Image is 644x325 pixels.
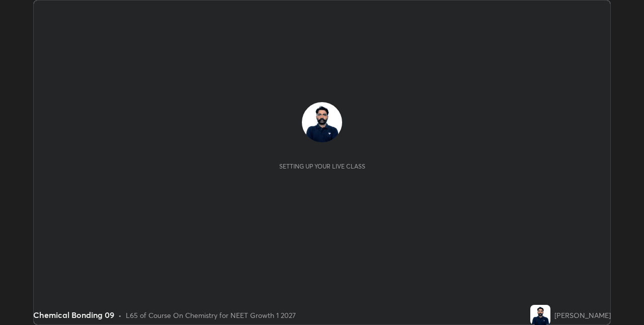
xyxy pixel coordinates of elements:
[530,305,550,325] img: 5014c1035c4d4e8d88cec611ee278880.jpg
[554,310,611,320] div: [PERSON_NAME]
[302,102,342,142] img: 5014c1035c4d4e8d88cec611ee278880.jpg
[33,309,114,321] div: Chemical Bonding 09
[118,310,122,320] div: •
[279,162,365,170] div: Setting up your live class
[126,310,296,320] div: L65 of Course On Chemistry for NEET Growth 1 2027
